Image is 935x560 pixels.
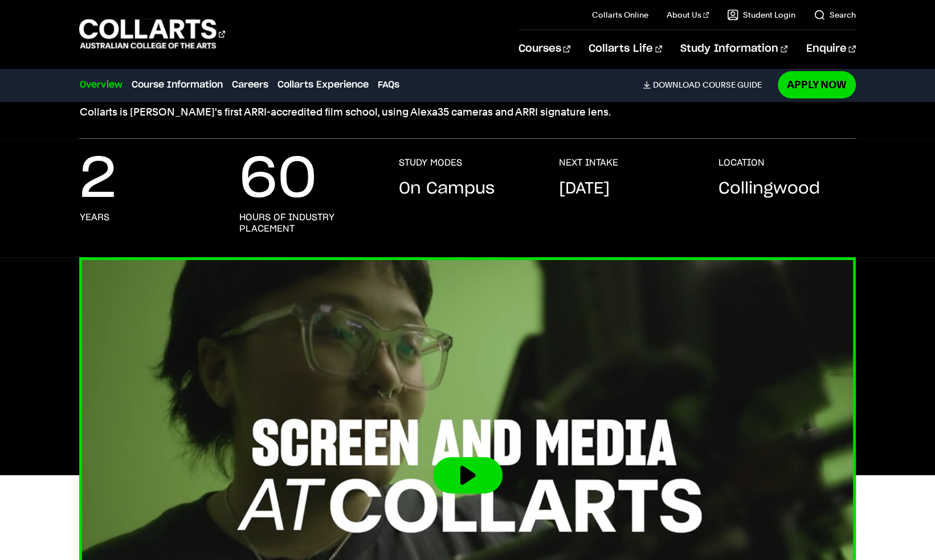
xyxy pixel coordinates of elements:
p: Collingwood [718,178,820,200]
a: Collarts Online [592,9,648,20]
h3: hours of industry placement [239,212,376,234]
a: FAQs [377,78,399,92]
a: Overview [79,78,122,92]
p: Learn the skills you need to become a screen storyteller from award-winning industry professional... [79,88,855,120]
a: Study Information [680,30,787,68]
a: Apply Now [778,71,856,98]
h3: years [79,212,109,223]
div: Go to homepage [79,18,225,50]
a: Collarts Life [589,30,662,68]
p: On Campus [399,178,495,200]
h3: LOCATION [718,157,765,168]
a: Search [814,9,856,20]
p: 2 [79,157,116,203]
a: Courses [518,30,570,68]
a: DownloadCourse Guide [643,80,771,90]
p: [DATE] [559,178,610,200]
h3: NEXT INTAKE [559,157,618,168]
a: Collarts Experience [277,78,368,92]
a: Course Information [131,78,222,92]
h3: STUDY MODES [399,157,462,168]
p: 60 [239,157,317,203]
span: Download [653,80,700,90]
a: Careers [231,78,268,92]
a: About Us [667,9,709,20]
a: Enquire [806,30,855,68]
a: Student Login [727,9,795,20]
